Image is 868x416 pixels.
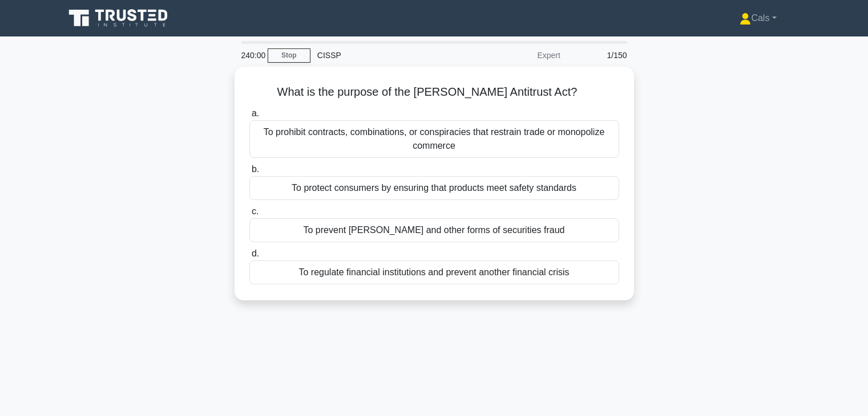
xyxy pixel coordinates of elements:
span: b. [252,164,259,174]
div: To protect consumers by ensuring that products meet safety standards [249,176,619,200]
h5: What is the purpose of the [PERSON_NAME] Antitrust Act? [248,85,620,100]
div: 240:00 [235,44,268,67]
div: CISSP [310,44,467,67]
div: 1/150 [567,44,634,67]
a: Cals [712,7,804,30]
span: a. [252,108,259,118]
div: To regulate financial institutions and prevent another financial crisis [249,260,619,284]
div: To prevent [PERSON_NAME] and other forms of securities fraud [249,218,619,242]
div: Expert [467,44,567,67]
a: Stop [268,48,310,63]
div: To prohibit contracts, combinations, or conspiracies that restrain trade or monopolize commerce [249,120,619,158]
span: d. [252,248,259,258]
span: c. [252,206,259,216]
